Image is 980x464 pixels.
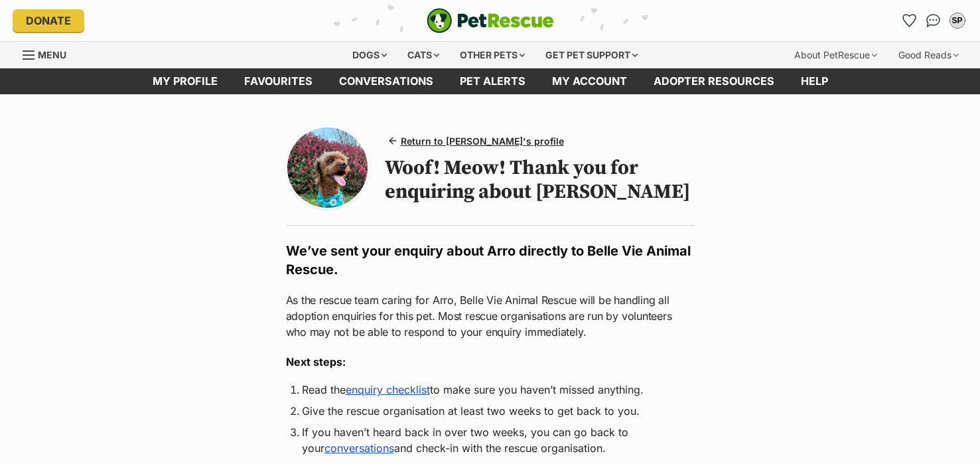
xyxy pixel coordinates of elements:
li: If you haven’t heard back in over two weeks, you can go back to your and check-in with the rescue... [302,424,679,456]
a: conversations [326,68,447,94]
li: Read the to make sure you haven’t missed anything. [302,382,679,398]
a: conversations [324,441,394,455]
li: Give the rescue organisation at least two weeks to get back to you. [302,403,679,419]
div: Good Reads [889,42,968,68]
ul: Account quick links [899,10,968,31]
h2: We’ve sent your enquiry about Arro directly to Belle Vie Animal Rescue. [286,242,695,279]
div: Cats [398,42,449,68]
h1: Woof! Meow! Thank you for enquiring about [PERSON_NAME] [385,156,695,204]
a: My profile [139,68,231,94]
div: Get pet support [536,42,647,68]
a: Pet alerts [447,68,539,94]
a: Adopter resources [640,68,788,94]
div: About PetRescue [785,42,886,68]
a: Conversations [923,10,944,31]
div: Dogs [343,42,396,68]
p: As the rescue team caring for Arro, Belle Vie Animal Rescue will be handling all adoption enquiri... [286,292,695,340]
a: Donate [13,9,84,32]
a: Favourites [231,68,326,94]
a: Help [788,68,841,94]
h3: Next steps: [286,354,695,370]
a: Menu [23,42,76,66]
a: PetRescue [427,8,554,33]
div: Other pets [451,42,534,68]
a: Favourites [899,10,920,31]
span: Return to [PERSON_NAME]'s profile [401,134,564,148]
a: enquiry checklist [346,383,430,396]
a: My account [539,68,640,94]
div: SP [951,14,964,27]
span: Menu [38,49,66,60]
img: logo-e224e6f780fb5917bec1dbf3a21bbac754714ae5b6737aabdf751b685950b380.svg [427,8,554,33]
a: Return to [PERSON_NAME]'s profile [385,131,569,151]
img: Photo of Arro [287,127,368,208]
button: My account [947,10,968,31]
img: chat-41dd97257d64d25036548639549fe6c8038ab92f7586957e7f3b1b290dea8141.svg [926,14,940,27]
